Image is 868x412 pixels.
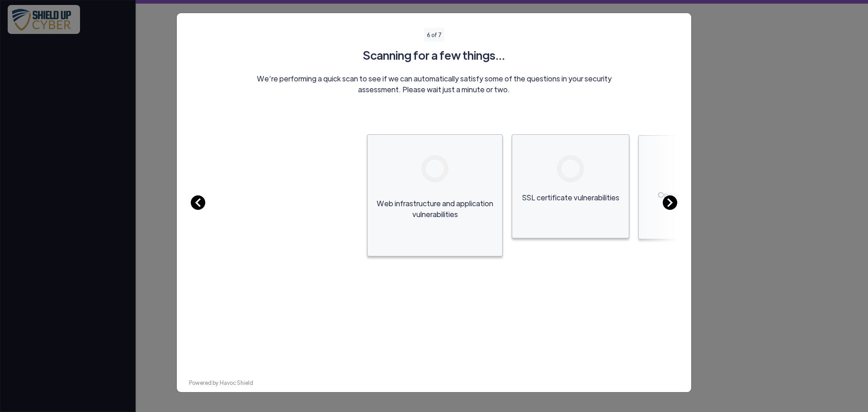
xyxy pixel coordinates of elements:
[184,373,684,392] div: Powered by Havoc Shield
[252,73,617,95] p: We’re performing a quick scan to see if we can automatically satisfy some of the questions in you...
[663,195,677,210] img: dropdown-arrow.svg
[646,189,748,211] p: Open network and web infrastructure ports
[191,195,205,210] img: dropdown-arrow.svg
[375,198,495,220] p: Web infrastructure and application vulnerabilities
[424,28,444,42] p: 6 of 7
[519,192,622,203] p: SSL certificate vulnerabilities
[191,47,677,64] h3: Scanning for a few things...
